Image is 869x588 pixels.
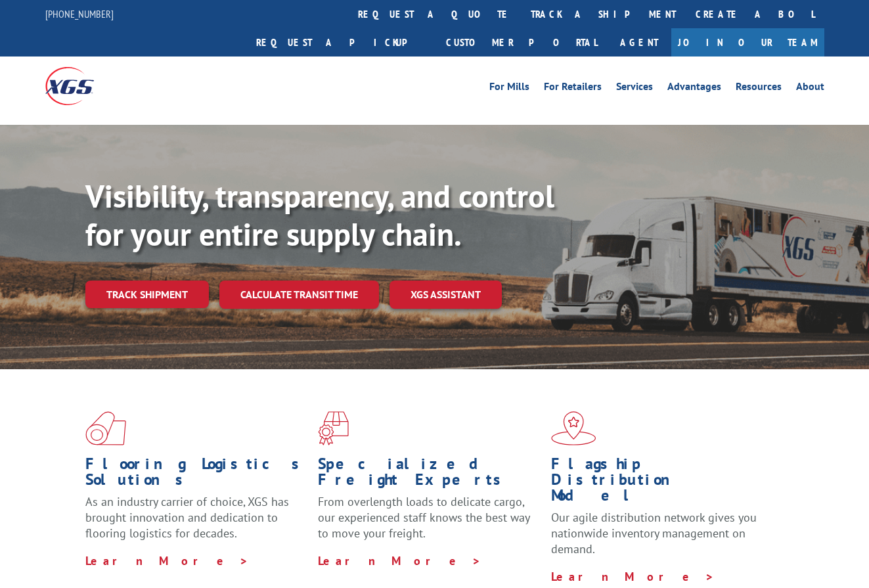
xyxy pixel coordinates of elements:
[551,411,596,445] img: xgs-icon-flagship-distribution-model-red
[551,569,715,584] a: Learn More >
[85,456,308,494] h1: Flooring Logistics Solutions
[551,456,774,510] h1: Flagship Distribution Model
[551,510,757,556] span: Our agile distribution network gives you nationwide inventory management on demand.
[489,81,529,96] a: For Mills
[390,281,502,309] a: XGS ASSISTANT
[736,81,782,96] a: Resources
[667,81,721,96] a: Advantages
[85,411,126,445] img: xgs-icon-total-supply-chain-intelligence-red
[246,28,436,57] a: Request a pickup
[607,28,671,57] a: Agent
[796,81,824,96] a: About
[671,28,824,57] a: Join Our Team
[616,81,653,96] a: Services
[85,553,249,568] a: Learn More >
[85,175,554,254] b: Visibility, transparency, and control for your entire supply chain.
[219,281,379,309] a: Calculate transit time
[45,7,114,20] a: [PHONE_NUMBER]
[85,281,209,308] a: Track shipment
[318,456,541,494] h1: Specialized Freight Experts
[544,81,602,96] a: For Retailers
[318,494,541,553] p: From overlength loads to delicate cargo, our experienced staff knows the best way to move your fr...
[318,411,349,445] img: xgs-icon-focused-on-flooring-red
[85,494,289,541] span: As an industry carrier of choice, XGS has brought innovation and dedication to flooring logistics...
[318,553,481,568] a: Learn More >
[436,28,607,57] a: Customer Portal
